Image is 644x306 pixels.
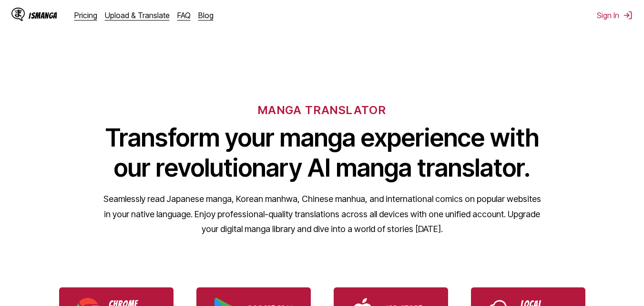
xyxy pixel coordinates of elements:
[11,8,25,21] img: IsManga Logo
[29,11,57,20] div: IsManga
[103,123,542,183] h1: Transform your manga experience with our revolutionary AI manga translator.
[105,11,170,20] a: Upload & Translate
[11,8,74,23] a: IsManga LogoIsManga
[74,11,97,20] a: Pricing
[177,11,191,20] a: FAQ
[103,191,542,237] p: Seamlessly read Japanese manga, Korean manhwa, Chinese manhua, and international comics on popula...
[258,103,386,117] h6: MANGA TRANSLATOR
[597,11,633,20] button: Sign In
[623,11,633,20] img: Sign out
[198,11,214,20] a: Blog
